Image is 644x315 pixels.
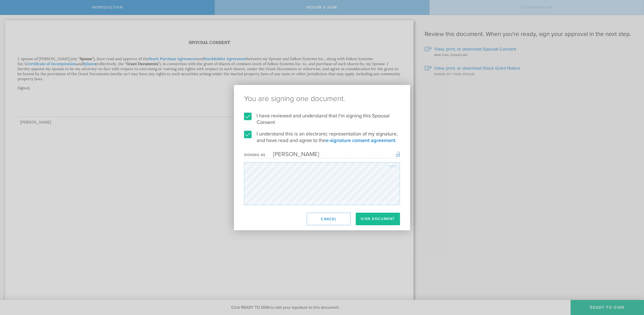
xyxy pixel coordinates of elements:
[244,113,400,126] label: I have reviewed and understand that I'm signing this Spousal Consent
[356,213,400,225] button: Sign Document
[244,153,265,157] div: Signing as
[619,276,644,300] iframe: Chat Widget
[307,213,351,225] button: Cancel
[265,151,319,158] div: [PERSON_NAME]
[244,95,400,103] ng-pluralize: You are signing one document.
[244,131,400,144] label: I understand this is an electronic representation of my signature, and have read and agree to the .
[326,138,395,144] a: e-signature consent agreement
